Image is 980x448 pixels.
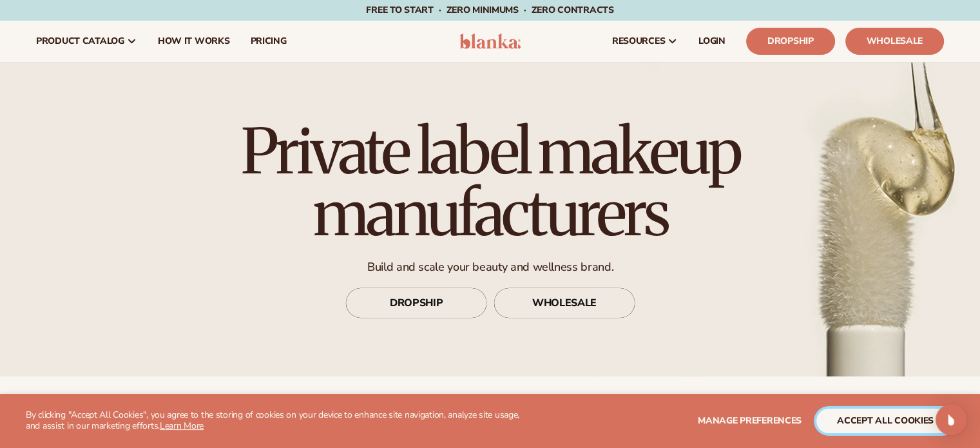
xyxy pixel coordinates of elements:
[366,4,613,16] span: Free to start · ZERO minimums · ZERO contracts
[26,410,534,432] p: By clicking "Accept All Cookies", you agree to the storing of cookies on your device to enhance s...
[36,36,124,46] span: product catalog
[688,21,736,62] a: LOGIN
[698,36,725,46] span: LOGIN
[345,287,487,318] a: DROPSHIP
[746,28,835,55] a: Dropship
[459,34,521,49] img: logo
[698,409,802,433] button: Manage preferences
[204,260,777,275] p: Build and scale your beauty and wellness brand.
[698,414,802,427] span: Manage preferences
[240,21,296,62] a: pricing
[845,28,944,55] a: Wholesale
[816,409,954,433] button: accept all cookies
[494,287,635,318] a: WHOLESALE
[148,21,240,62] a: How It Works
[602,21,688,62] a: resources
[26,21,148,62] a: product catalog
[204,121,777,244] h1: Private label makeup manufacturers
[250,36,286,46] span: pricing
[160,420,204,432] a: Learn More
[612,36,665,46] span: resources
[158,36,230,46] span: How It Works
[936,404,966,435] div: Open Intercom Messenger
